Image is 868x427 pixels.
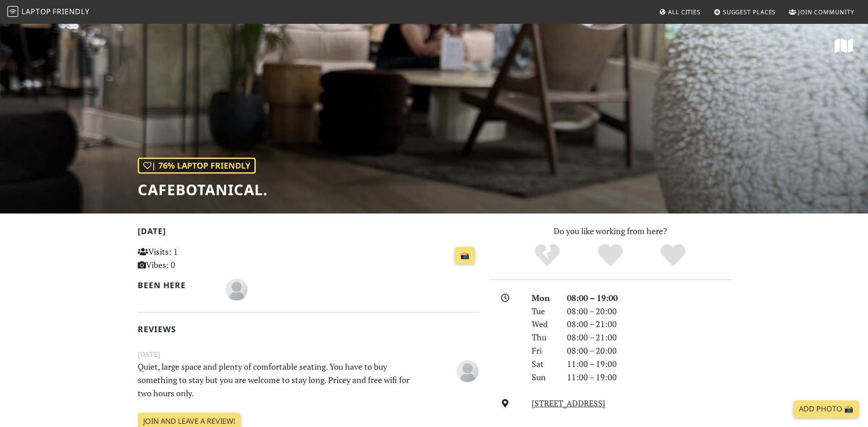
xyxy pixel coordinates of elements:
div: Wed [526,318,561,331]
span: rafficorrieri078@gmail.com Corrieri [226,283,248,294]
div: Thu [526,331,561,344]
div: Sun [526,371,561,384]
span: Laptop [22,6,51,16]
div: Sat [526,357,561,371]
h2: Reviews [138,324,479,334]
span: Friendly [53,6,89,16]
span: All Cities [668,8,701,16]
a: Suggest Places [710,4,780,20]
a: LaptopFriendly LaptopFriendly [7,4,90,20]
div: Tue [526,305,561,318]
h1: Cafebotanical. [138,181,268,198]
span: Suggest Places [723,8,776,16]
div: Definitely! [642,243,705,268]
div: 08:00 – 20:00 [561,344,736,357]
div: | 76% Laptop Friendly [138,158,256,174]
div: 11:00 – 19:00 [561,357,736,371]
div: 08:00 – 21:00 [561,331,736,344]
a: All Cities [655,4,704,20]
span: rafficorrieri078@gmail.com Corrieri [457,364,479,375]
h2: Been here [138,280,215,290]
img: blank-535327c66bd565773addf3077783bbfce4b00ec00e9fd257753287c682c7fa38.png [226,279,248,301]
p: Quiet, large space and plenty of comfortable seating. You have to buy something to stay but you a... [132,360,426,400]
a: [STREET_ADDRESS] [532,398,605,409]
a: 📸 [455,247,475,264]
div: 08:00 – 20:00 [561,305,736,318]
a: Join Community [785,4,858,20]
div: 11:00 – 19:00 [561,371,736,384]
div: No [516,243,579,268]
small: [DATE] [132,349,485,360]
p: Do you like working from here? [490,224,731,238]
h2: [DATE] [138,226,479,240]
div: 08:00 – 21:00 [561,318,736,331]
img: LaptopFriendly [7,6,18,17]
p: Visits: 1 Vibes: 0 [138,245,244,272]
div: Mon [526,291,561,305]
span: Join Community [798,8,854,16]
div: Fri [526,344,561,357]
div: 08:00 – 19:00 [561,291,736,305]
img: blank-535327c66bd565773addf3077783bbfce4b00ec00e9fd257753287c682c7fa38.png [457,360,479,382]
a: Add Photo 📸 [793,400,859,418]
div: Yes [579,243,642,268]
